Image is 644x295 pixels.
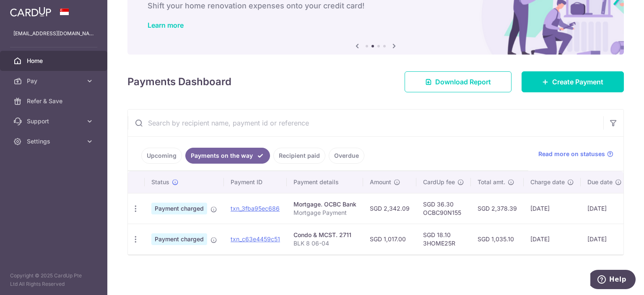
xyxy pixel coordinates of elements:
div: Condo & MCST. 2711 [293,231,356,239]
img: CardUp [10,7,51,17]
th: Payment ID [224,171,287,193]
a: Read more on statuses [538,150,613,158]
td: SGD 2,342.09 [363,193,416,224]
td: SGD 2,378.39 [471,193,524,224]
a: txn_c63e4459c51 [231,235,280,243]
span: CardUp fee [423,178,455,186]
span: Status [151,178,169,186]
span: Create Payment [552,77,603,87]
span: Pay [27,77,82,85]
span: Read more on statuses [538,150,605,158]
span: Settings [27,137,82,146]
a: Recipient paid [273,148,325,164]
a: Download Report [405,71,512,92]
span: Refer & Save [27,97,82,105]
td: SGD 1,035.10 [471,224,524,254]
div: Mortgage. OCBC Bank [293,200,356,209]
span: Amount [370,178,391,186]
h6: Shift your home renovation expenses onto your credit card! [148,1,604,11]
td: SGD 36.30 OCBC90N155 [416,193,471,224]
h4: Payments Dashboard [127,74,231,89]
span: Payment charged [151,203,207,214]
td: SGD 18.10 3HOME25R [416,224,471,254]
p: Mortgage Payment [293,209,356,217]
p: BLK 8 06-04 [293,239,356,248]
iframe: Opens a widget where you can find more information [590,270,636,291]
a: txn_3fba95ec686 [231,205,280,212]
td: [DATE] [524,224,581,254]
th: Payment details [287,171,363,193]
td: [DATE] [524,193,581,224]
a: Learn more [148,21,184,29]
span: Payment charged [151,233,207,245]
span: Download Report [435,77,491,87]
a: Upcoming [141,148,182,164]
p: [EMAIL_ADDRESS][DOMAIN_NAME] [13,29,94,38]
input: Search by recipient name, payment id or reference [128,110,603,136]
a: Overdue [329,148,364,164]
span: Support [27,117,82,125]
td: [DATE] [581,224,628,254]
span: Due date [587,178,613,186]
span: Total amt. [478,178,505,186]
td: SGD 1,017.00 [363,224,416,254]
a: Payments on the way [185,148,270,164]
span: Home [27,57,82,65]
a: Create Payment [522,71,624,92]
td: [DATE] [581,193,628,224]
span: Charge date [530,178,565,186]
